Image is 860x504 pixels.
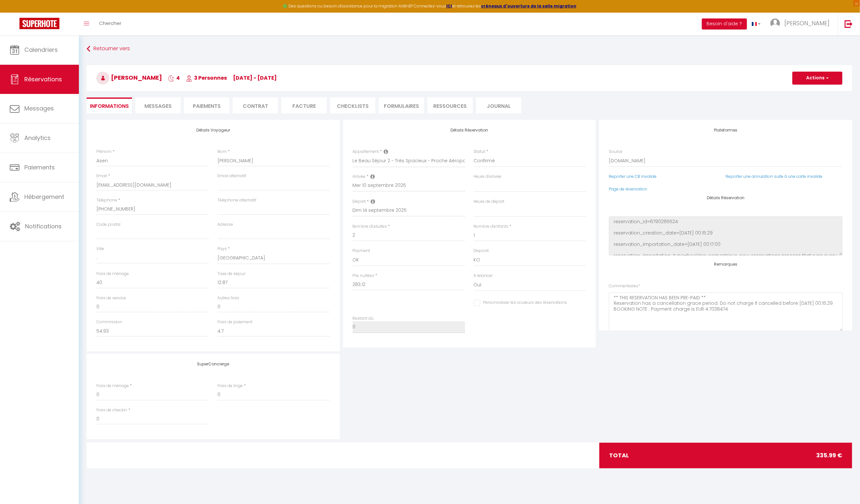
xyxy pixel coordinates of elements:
span: Réservations [24,75,62,83]
span: Hébergement [24,193,64,201]
h4: Détails Réservation [353,128,586,132]
label: Adresse [217,222,233,228]
span: 335.99 € [817,451,842,460]
label: Prix nuitées [353,273,375,279]
span: Notifications [25,222,62,230]
a: Reporter une annulation suite à une carte invalide [726,174,822,179]
h4: Remarques [609,262,842,267]
li: Paiements [184,97,229,113]
span: Paiements [24,163,55,171]
label: Prénom [96,149,112,155]
span: [PERSON_NAME] [784,19,830,27]
label: Heure d'arrivée [474,174,502,180]
img: Super Booking [19,18,59,29]
label: Email alternatif [217,173,246,179]
button: Ouvrir le widget de chat LiveChat [5,3,25,22]
label: Code postal [96,222,120,228]
span: 4 [168,74,180,82]
label: Autres frais [217,295,239,301]
label: Départ [353,199,366,205]
li: CHECKLISTS [330,97,375,113]
a: Retourner vers [87,43,852,55]
li: Facture [281,97,327,113]
span: Calendriers [24,46,58,54]
span: Chercher [99,20,121,27]
span: Analytics [24,134,51,142]
label: Email [96,173,107,179]
li: Contrat [233,97,278,113]
img: ... [770,18,780,28]
span: Messages [24,104,54,112]
h4: Détails Voyageur [96,128,330,132]
label: Frais de ménage [96,271,129,277]
h4: Détails Réservation [609,196,842,200]
label: Téléphone alternatif [217,197,256,203]
label: Commentaires [609,283,640,289]
label: Frais de linge [217,383,243,389]
h4: SuperConcierge [96,362,330,366]
a: Page de réservation [609,186,647,192]
span: [PERSON_NAME] [96,74,162,82]
li: FORMULAIRES [379,97,424,113]
label: Arrivée [353,174,366,180]
span: [DATE] - [DATE] [233,74,277,82]
li: Ressources [427,97,473,113]
label: A relancer [474,273,493,279]
label: Taxe de séjour [217,271,245,277]
label: Statut [474,149,485,155]
li: Informations [87,97,132,113]
label: Restant dû [353,315,374,322]
label: Nombre d'adultes [353,223,387,230]
span: Messages [144,102,172,110]
button: Actions [792,72,842,85]
label: Frais de ménage [96,383,129,389]
button: Besoin d'aide ? [702,18,747,29]
a: Reporter une CB invalide [609,174,657,179]
label: Source [609,149,622,155]
h4: Plateformes [609,128,842,132]
label: Payment [353,248,370,254]
label: Deposit [474,248,489,254]
label: Ville [96,246,104,252]
label: Appartement [353,149,379,155]
label: Frais de paiement [217,319,252,325]
a: Chercher [94,13,126,35]
a: ... [PERSON_NAME] [766,13,838,35]
li: Journal [476,97,522,113]
a: créneaux d'ouverture de la salle migration [481,3,577,9]
img: logout [845,20,853,28]
label: Nombre d'enfants [474,223,509,230]
label: Heure de départ [474,199,505,205]
div: total [599,443,852,468]
span: 3 Personnes [186,74,227,82]
label: Frais de service [96,295,126,301]
label: Pays [217,246,227,252]
label: Nom [217,149,227,155]
a: ICI [447,3,452,9]
label: Commission [96,319,122,325]
label: Frais de checkin [96,407,127,413]
label: Téléphone [96,197,117,203]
